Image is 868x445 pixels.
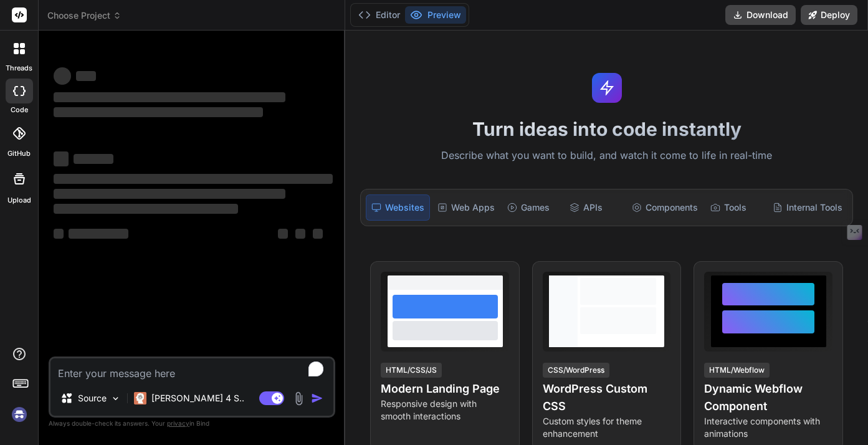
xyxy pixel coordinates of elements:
p: [PERSON_NAME] 4 S.. [151,392,244,404]
div: Games [502,194,562,221]
label: threads [6,63,32,74]
p: Interactive components with animations [704,415,832,440]
span: ‌ [295,229,305,239]
button: Preview [405,6,466,24]
div: Websites [366,194,430,221]
img: Pick Models [110,393,121,404]
p: Source [78,392,107,404]
h4: Dynamic Webflow Component [704,380,832,415]
span: ‌ [54,174,333,184]
button: Deploy [801,5,857,25]
img: Claude 4 Sonnet [134,392,146,404]
p: Responsive design with smooth interactions [381,398,509,423]
div: Components [627,194,703,221]
textarea: To enrich screen reader interactions, please activate Accessibility in Grammarly extension settings [50,358,333,381]
img: icon [311,392,323,404]
span: ‌ [54,229,64,239]
h1: Turn ideas into code instantly [353,118,861,140]
span: ‌ [54,189,285,199]
span: ‌ [54,107,263,117]
label: code [11,105,28,115]
span: ‌ [54,204,238,214]
h4: Modern Landing Page [381,380,509,398]
p: Always double-check its answers. Your in Bind [49,418,335,429]
p: Custom styles for theme enhancement [543,415,671,440]
span: ‌ [76,71,96,81]
span: ‌ [313,229,323,239]
span: ‌ [278,229,288,239]
div: HTML/Webflow [704,363,770,378]
span: ‌ [69,229,128,239]
div: Web Apps [432,194,500,221]
p: Describe what you want to build, and watch it come to life in real-time [353,148,861,164]
label: GitHub [7,148,31,159]
span: ‌ [74,154,113,164]
button: Editor [353,6,405,24]
div: Tools [705,194,765,221]
button: Download [725,5,796,25]
div: HTML/CSS/JS [381,363,442,378]
div: CSS/WordPress [543,363,609,378]
span: privacy [167,419,189,427]
div: APIs [565,194,624,221]
span: ‌ [54,151,69,166]
div: Internal Tools [768,194,847,221]
span: ‌ [54,67,71,85]
img: signin [9,404,30,425]
img: attachment [292,391,306,406]
h4: WordPress Custom CSS [543,380,671,415]
label: Upload [7,195,31,206]
span: ‌ [54,92,285,102]
span: Choose Project [47,9,122,22]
